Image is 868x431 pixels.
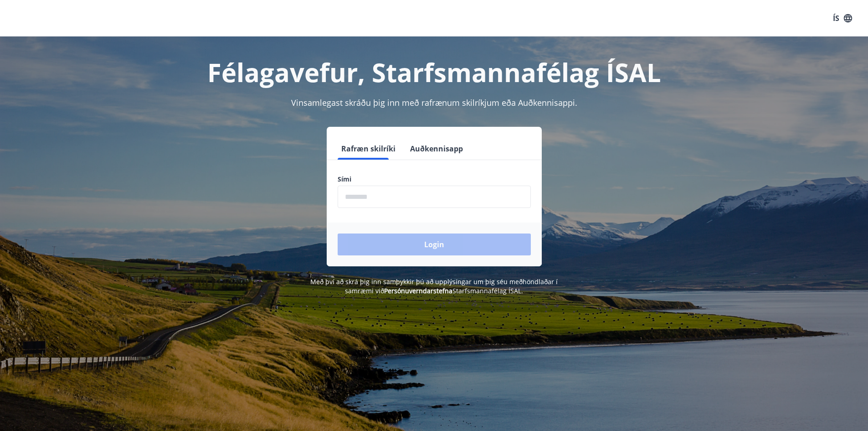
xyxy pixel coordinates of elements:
button: Rafræn skilríki [338,138,399,160]
button: ÍS [828,10,857,26]
span: Með því að skrá þig inn samþykkir þú að upplýsingar um þig séu meðhöndlaðar í samræmi við Starfsm... [310,277,558,295]
a: Persónuverndarstefna [384,286,452,295]
label: Sími [338,175,531,184]
span: Vinsamlegast skráðu þig inn með rafrænum skilríkjum eða Auðkennisappi. [291,97,577,108]
button: Auðkennisapp [406,138,467,160]
h1: Félagavefur, Starfsmannafélag ÍSAL [117,55,751,89]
